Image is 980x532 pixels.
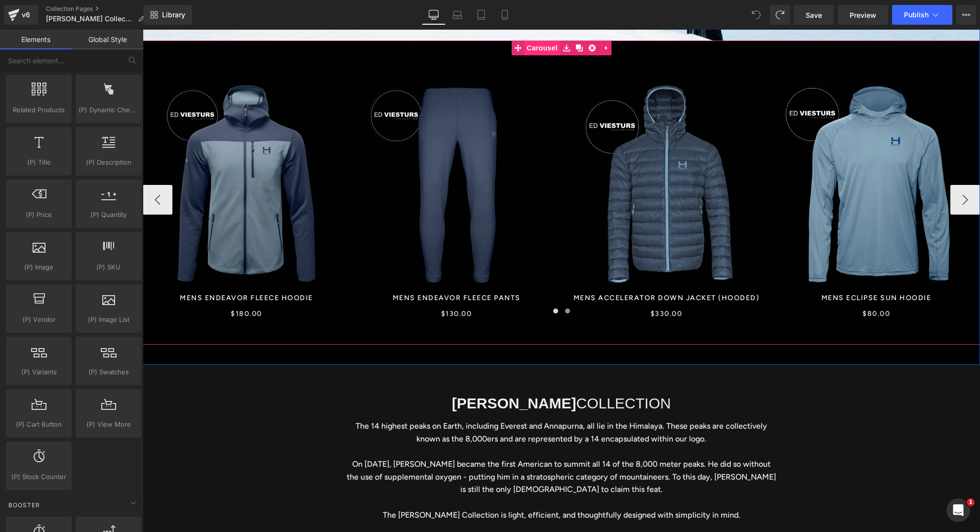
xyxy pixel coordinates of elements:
span: (P) Swatches [79,367,138,377]
span: (P) Image [9,262,69,272]
span: Preview [850,10,876,20]
span: (P) View More [79,419,138,430]
strong: [PERSON_NAME] [309,365,434,382]
span: (P) Quantity [79,210,138,220]
a: Delete Module [443,11,456,26]
span: (P) Cart Button [9,419,69,430]
a: Tablet [469,5,493,25]
a: Collection Pages [46,5,153,13]
span: Carousel [381,11,417,26]
span: Publish [904,11,929,19]
span: 1 [967,498,975,506]
span: (P) Image List [79,314,138,325]
a: MENS ECLIPSE SUN HOODIE [679,264,789,272]
a: Desktop [422,5,446,25]
a: Laptop [446,5,469,25]
a: Mobile [493,5,517,25]
a: MENS ACCELERATOR DOWN JACKET (HOODED) [431,264,617,272]
span: Related Products [9,105,69,115]
a: MENS ENDEAVOR FLEECE PANTS [250,264,378,272]
iframe: Intercom live chat [946,498,970,522]
a: Preview [838,5,888,25]
p: On [DATE], [PERSON_NAME] became the first American to summit all 14 of the 8,000 meter peaks. He ... [204,428,634,466]
a: MENS ENDEAVOR FLEECE HOODIE [37,264,170,272]
span: Booster [7,500,41,510]
p: The 14 highest peaks on Earth, including Everest and Annapurna, all lie in the Himalaya. These pe... [204,390,634,415]
span: (P) Dynamic Checkout Button [79,105,138,115]
span: (P) SKU [79,262,138,272]
span: (P) Price [9,210,69,220]
button: Undo [746,5,766,25]
button: More [956,5,976,25]
span: Save [806,10,822,20]
button: Redo [770,5,790,25]
h1: COLLECTION [130,362,708,386]
a: v6 [4,5,38,25]
a: Global Style [72,30,143,49]
p: The [PERSON_NAME] Collection is light, efficient, and thoughtfully designed with simplicity in mind. [204,479,634,492]
a: Clone Module [430,11,443,26]
div: v6 [20,8,32,21]
span: [PERSON_NAME] Collection [46,15,134,23]
a: Save module [417,11,430,26]
span: (P) Title [9,157,69,168]
button: Publish [892,5,952,25]
a: Expand / Collapse [456,11,469,26]
span: (P) Variants [9,367,69,377]
span: (P) Description [79,157,138,168]
span: (P) Stock Counter [9,472,69,482]
a: New Library [143,5,192,25]
span: (P) Vendor [9,314,69,325]
span: Library [162,10,185,19]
